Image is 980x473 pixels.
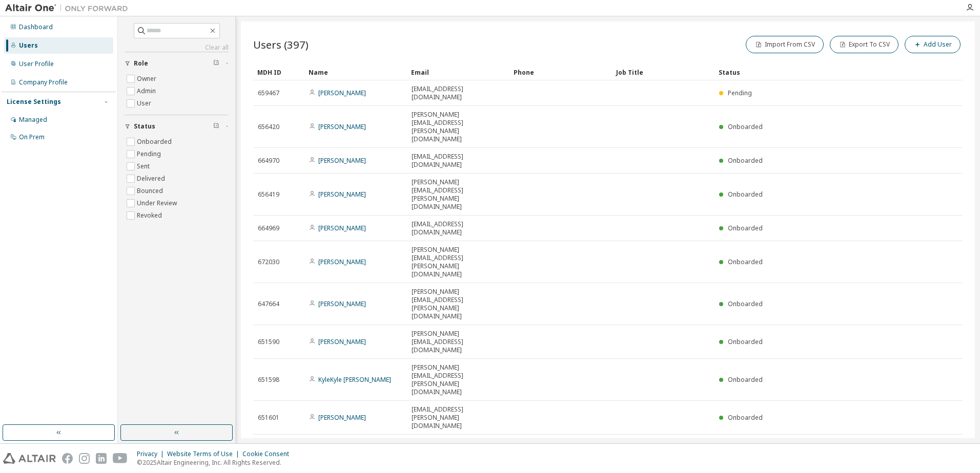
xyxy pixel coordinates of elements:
div: Users [19,41,38,50]
label: User [137,97,153,110]
button: Import From CSV [746,36,824,53]
div: Managed [19,116,47,124]
div: Phone [514,64,608,80]
span: Onboarded [728,190,763,199]
span: [PERSON_NAME][EMAIL_ADDRESS][PERSON_NAME][DOMAIN_NAME] [412,178,505,211]
span: Users (397) [253,37,309,52]
span: Status [134,122,155,131]
span: [PERSON_NAME][EMAIL_ADDRESS][DOMAIN_NAME] [412,330,505,354]
label: Admin [137,85,158,97]
span: 672030 [258,258,279,266]
a: Clear all [125,44,229,52]
button: Role [125,52,229,75]
button: Export To CSV [830,36,899,53]
span: Clear filter [213,122,219,131]
span: [PERSON_NAME][EMAIL_ADDRESS][PERSON_NAME][DOMAIN_NAME] [412,111,505,143]
span: [PERSON_NAME][EMAIL_ADDRESS][PERSON_NAME][DOMAIN_NAME] [412,246,505,278]
div: MDH ID [257,64,300,80]
img: youtube.svg [113,453,128,464]
img: linkedin.svg [96,453,107,464]
img: altair_logo.svg [3,453,56,464]
div: Name [309,64,403,80]
div: Status [719,64,909,80]
div: Company Profile [19,78,68,87]
div: Job Title [616,64,710,80]
div: Email [411,64,505,80]
span: [EMAIL_ADDRESS][DOMAIN_NAME] [412,85,505,101]
span: 659467 [258,89,279,97]
span: Onboarded [728,156,763,165]
span: 656419 [258,190,279,199]
img: instagram.svg [79,453,90,464]
span: 664969 [258,224,279,232]
span: Onboarded [728,413,763,422]
span: 664970 [258,157,279,165]
label: Pending [137,148,163,160]
label: Owner [137,73,158,85]
a: [PERSON_NAME] [318,122,366,131]
a: [PERSON_NAME] [318,413,366,422]
span: 647664 [258,300,279,308]
img: Altair One [5,3,133,13]
a: [PERSON_NAME] [318,224,366,232]
span: Onboarded [728,122,763,131]
span: Onboarded [728,299,763,308]
a: KyleKyle [PERSON_NAME] [318,375,391,384]
div: License Settings [7,98,61,106]
a: [PERSON_NAME] [318,257,366,266]
span: Onboarded [728,375,763,384]
button: Add User [905,36,961,53]
a: [PERSON_NAME] [318,190,366,199]
div: Privacy [137,450,167,458]
span: 656420 [258,123,279,131]
span: [PERSON_NAME][EMAIL_ADDRESS][PERSON_NAME][DOMAIN_NAME] [412,288,505,320]
div: Cookie Consent [242,450,295,458]
p: © 2025 Altair Engineering, Inc. All Rights Reserved. [137,458,295,467]
label: Delivered [137,173,167,185]
span: [EMAIL_ADDRESS][DOMAIN_NAME] [412,153,505,169]
span: Clear filter [213,59,219,68]
span: 651601 [258,414,279,422]
label: Revoked [137,209,164,222]
span: [EMAIL_ADDRESS][DOMAIN_NAME] [412,220,505,236]
div: Website Terms of Use [167,450,242,458]
label: Under Review [137,197,179,209]
span: Onboarded [728,337,763,346]
a: [PERSON_NAME] [318,337,366,346]
span: 651598 [258,376,279,384]
a: [PERSON_NAME] [318,89,366,97]
button: Status [125,115,229,138]
label: Sent [137,160,152,173]
label: Onboarded [137,136,174,148]
div: Dashboard [19,23,53,31]
a: [PERSON_NAME] [318,299,366,308]
label: Bounced [137,185,165,197]
div: User Profile [19,60,54,68]
span: [PERSON_NAME][EMAIL_ADDRESS][PERSON_NAME][DOMAIN_NAME] [412,363,505,396]
a: [PERSON_NAME] [318,156,366,165]
span: Pending [728,89,752,97]
span: Onboarded [728,224,763,232]
span: [EMAIL_ADDRESS][PERSON_NAME][DOMAIN_NAME] [412,405,505,430]
span: Role [134,59,148,68]
div: On Prem [19,133,45,141]
span: Onboarded [728,257,763,266]
img: facebook.svg [62,453,73,464]
span: 651590 [258,338,279,346]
